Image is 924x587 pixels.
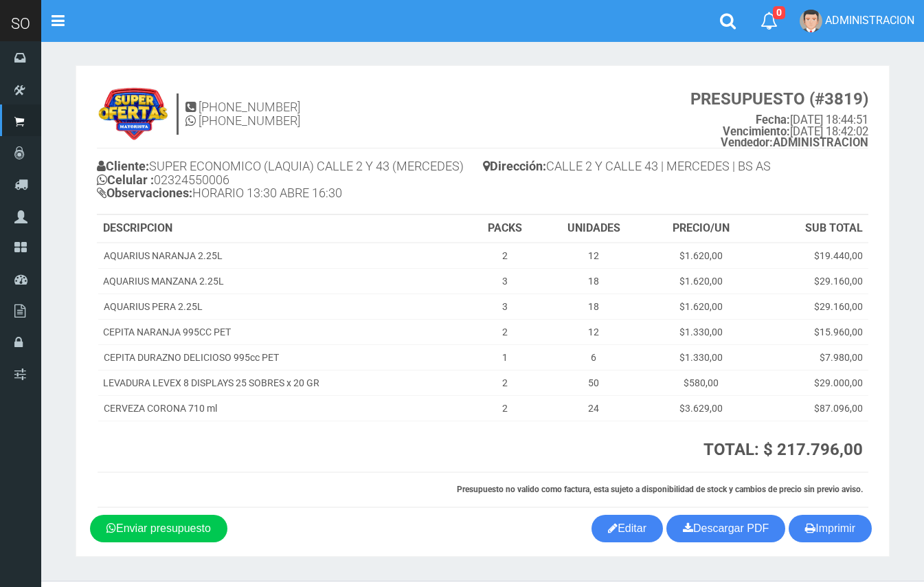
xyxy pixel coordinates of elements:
[800,10,822,32] img: User Image
[468,269,541,294] td: 3
[756,294,868,320] td: $29.160,00
[468,345,541,370] td: 1
[756,243,868,269] td: $19.440,00
[98,320,468,345] td: CEPITA NARANJA 995CC PET
[591,515,663,542] a: Editar
[756,396,868,421] td: $87.096,00
[468,243,541,269] td: 2
[721,136,773,149] strong: Vendedor:
[541,396,645,421] td: 24
[98,396,468,421] td: CERVEZA CORONA 710 ml
[98,215,468,243] th: DESCRIPCION
[646,396,756,421] td: $3.629,00
[646,243,756,269] td: $1.620,00
[98,345,468,370] td: CEPITA DURAZNO DELICIOSO 995cc PET
[541,370,645,396] td: 50
[97,87,170,142] img: 9k=
[756,113,790,126] strong: Fecha:
[690,90,868,149] small: [DATE] 18:44:51 [DATE] 18:42:02
[541,294,645,320] td: 18
[541,215,645,243] th: UNIDADES
[97,186,192,200] b: Observaciones:
[666,515,785,542] a: Descargar PDF
[541,345,645,370] td: 6
[185,100,300,128] h4: [PHONE_NUMBER] [PHONE_NUMBER]
[116,522,211,534] span: Enviar presupuesto
[483,156,869,180] h4: CALLE 2 Y CALLE 43 | MERCEDES | BS AS
[756,215,868,243] th: SUB TOTAL
[483,159,546,173] b: Dirección:
[98,370,468,396] td: LEVADURA LEVEX 8 DISPLAYS 25 SOBRES x 20 GR
[468,215,541,243] th: PACKS
[97,159,149,173] b: Cliente:
[756,345,868,370] td: $7.980,00
[98,294,468,320] td: AQUARIUS PERA 2.25L
[646,370,756,396] td: $580,00
[90,515,227,542] a: Enviar presupuesto
[468,294,541,320] td: 3
[723,125,790,138] strong: Vencimiento:
[703,440,863,459] strong: TOTAL: $ 217.796,00
[756,320,868,345] td: $15.960,00
[756,269,868,294] td: $29.160,00
[773,6,785,19] span: 0
[789,515,872,542] button: Imprimir
[98,269,468,294] td: AQUARIUS MANZANA 2.25L
[97,173,154,187] b: Celular :
[646,345,756,370] td: $1.330,00
[457,485,863,494] strong: Presupuesto no valido como factura, esta sujeto a disponibilidad de stock y cambios de precio sin...
[646,294,756,320] td: $1.620,00
[97,156,483,207] h4: SUPER ECONOMICO (LAQUIA) CALLE 2 Y 43 (MERCEDES) 02324550006 HORARIO 13:30 ABRE 16:30
[690,89,868,109] strong: PRESUPUESTO (#3819)
[646,215,756,243] th: PRECIO/UN
[721,136,868,149] b: ADMINISTRACION
[646,269,756,294] td: $1.620,00
[468,396,541,421] td: 2
[468,370,541,396] td: 2
[541,269,645,294] td: 18
[468,320,541,345] td: 2
[98,243,468,269] td: AQUARIUS NARANJA 2.25L
[646,320,756,345] td: $1.330,00
[825,14,914,27] span: ADMINISTRACION
[756,370,868,396] td: $29.000,00
[541,243,645,269] td: 12
[541,320,645,345] td: 12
